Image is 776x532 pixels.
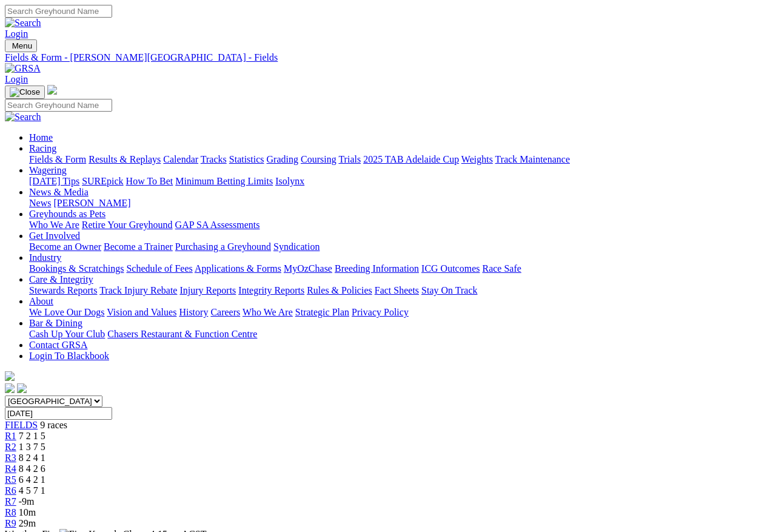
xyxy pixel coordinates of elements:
a: Stay On Track [421,285,477,295]
div: News & Media [29,198,771,209]
a: Injury Reports [179,285,236,295]
span: -9m [19,496,35,507]
a: R3 [5,453,16,463]
span: 1 3 7 5 [19,442,45,452]
a: Calendar [163,154,198,164]
a: Fact Sheets [375,285,419,295]
a: Trials [338,154,361,164]
a: Purchasing a Greyhound [175,241,271,252]
span: 8 4 2 6 [19,463,45,474]
a: GAP SA Assessments [175,220,260,230]
span: 9 races [40,420,67,430]
div: Greyhounds as Pets [29,220,771,231]
a: Applications & Forms [195,263,281,274]
a: News [29,198,51,208]
a: News & Media [29,187,89,197]
a: Privacy Policy [352,307,409,317]
a: [DATE] Tips [29,176,79,186]
a: Greyhounds as Pets [29,209,105,219]
div: Care & Integrity [29,285,771,296]
span: 4 5 7 1 [19,485,45,496]
img: logo-grsa-white.png [5,371,15,381]
div: Bar & Dining [29,329,771,340]
a: R8 [5,507,16,517]
a: Statistics [229,154,264,164]
a: Who We Are [29,220,79,230]
a: Racing [29,143,56,153]
img: Search [5,112,41,123]
input: Search [5,5,112,18]
a: Login [5,29,28,39]
a: Results & Replays [89,154,161,164]
a: Cash Up Your Club [29,329,105,339]
div: Get Involved [29,241,771,252]
img: facebook.svg [5,383,15,393]
a: Login [5,74,28,84]
span: 7 2 1 5 [19,431,45,441]
div: Wagering [29,176,771,187]
a: Bar & Dining [29,318,82,328]
a: R4 [5,463,16,474]
a: Fields & Form [29,154,86,164]
a: Rules & Policies [307,285,372,295]
a: Race Safe [482,263,521,274]
div: Racing [29,154,771,165]
button: Toggle navigation [5,86,45,99]
a: R1 [5,431,16,441]
a: How To Bet [126,176,173,186]
div: About [29,307,771,318]
a: Integrity Reports [238,285,304,295]
div: Industry [29,263,771,274]
a: Wagering [29,165,67,175]
a: Care & Integrity [29,274,93,285]
a: Retire Your Greyhound [82,220,173,230]
a: Contact GRSA [29,340,87,350]
a: Schedule of Fees [126,263,192,274]
a: Careers [210,307,240,317]
a: Track Injury Rebate [99,285,177,295]
span: Menu [12,41,32,50]
a: R5 [5,474,16,485]
img: Search [5,18,41,29]
span: 29m [19,518,36,528]
a: Syndication [273,241,319,252]
span: R2 [5,442,16,452]
a: Become a Trainer [104,241,173,252]
a: Home [29,132,53,143]
a: Minimum Betting Limits [175,176,273,186]
a: Vision and Values [107,307,176,317]
a: ICG Outcomes [421,263,480,274]
a: FIELDS [5,420,38,430]
img: twitter.svg [17,383,27,393]
button: Toggle navigation [5,39,37,52]
a: Coursing [301,154,336,164]
a: Get Involved [29,231,80,241]
input: Select date [5,407,112,420]
a: History [179,307,208,317]
span: R9 [5,518,16,528]
a: Weights [461,154,493,164]
a: Grading [267,154,298,164]
a: Track Maintenance [495,154,570,164]
a: Fields & Form - [PERSON_NAME][GEOGRAPHIC_DATA] - Fields [5,52,771,63]
a: R6 [5,485,16,496]
a: Strategic Plan [295,307,349,317]
img: GRSA [5,63,41,74]
span: 8 2 4 1 [19,453,45,463]
a: Chasers Restaurant & Function Centre [107,329,257,339]
a: SUREpick [82,176,123,186]
a: About [29,296,53,306]
img: logo-grsa-white.png [47,85,57,95]
a: R7 [5,496,16,507]
a: MyOzChase [284,263,332,274]
a: 2025 TAB Adelaide Cup [363,154,459,164]
a: Bookings & Scratchings [29,263,124,274]
a: Industry [29,252,61,263]
a: Breeding Information [335,263,419,274]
